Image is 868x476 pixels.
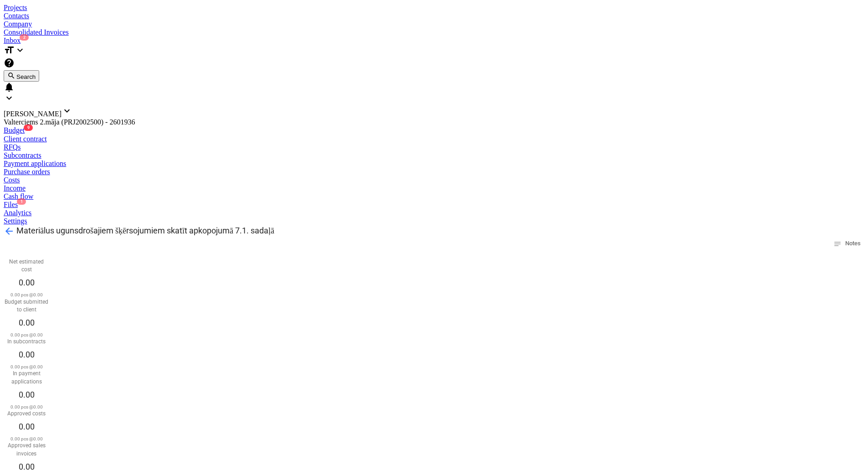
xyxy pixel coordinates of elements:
[4,143,864,151] a: RFQs
[4,364,49,370] p: 0.00 pcs @ 0.00
[4,176,864,184] a: Costs
[4,292,49,298] p: 0.00 pcs @ 0.00
[4,436,49,442] p: 0.00 pcs @ 0.00
[4,126,864,135] a: Budget9
[4,28,864,36] a: Consolidated Invoices
[4,258,49,274] p: Net estimated cost
[4,332,49,338] p: 0.00 pcs @ 0.00
[4,126,864,135] div: Budget
[4,192,864,201] a: Cash flow
[4,160,864,168] a: Payment applications
[4,442,49,457] p: Approved sales invoices
[4,4,864,12] a: Projects
[4,45,15,56] i: format_size
[16,226,274,235] span: Materiālus ugunsdrošajiem šķērsojumiem skatīt apkopojumā 7.1. sadaļā
[17,198,26,205] span: 1
[4,151,864,160] a: Subcontracts
[4,370,49,385] p: In payment applications
[19,390,35,399] span: 0.00
[4,36,864,45] div: Inbox
[830,237,864,251] button: Notes
[4,135,864,143] a: Client contract
[19,422,35,431] span: 0.00
[4,201,864,209] div: Files
[62,105,72,116] i: keyboard_arrow_down
[24,124,33,131] span: 9
[19,278,35,287] span: 0.00
[4,20,864,28] a: Company
[4,70,39,82] button: Search
[4,168,864,176] a: Purchase orders
[7,72,15,79] span: search
[19,462,35,471] span: 0.00
[4,36,864,45] a: Inbox2
[4,201,864,209] a: Files1
[4,110,62,118] span: [PERSON_NAME]
[833,240,842,248] span: notes
[4,338,49,346] p: In subcontracts
[19,350,35,359] span: 0.00
[4,57,15,68] i: Knowledge base
[4,410,49,418] p: Approved costs
[822,432,868,476] iframe: Chat Widget
[4,404,49,410] p: 0.00 pcs @ 0.00
[833,238,861,249] span: Notes
[4,226,15,237] span: arrow_back
[20,34,29,41] span: 2
[4,184,864,192] a: Income
[19,318,35,327] span: 0.00
[4,217,864,225] a: Settings
[4,209,864,217] a: Analytics
[4,93,15,103] i: keyboard_arrow_down
[4,82,15,93] i: notifications
[4,12,864,20] a: Contacts
[4,118,864,126] div: Valterciems 2.māja (PRJ2002500) - 2601936
[15,45,26,56] i: keyboard_arrow_down
[4,298,49,314] p: Budget submitted to client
